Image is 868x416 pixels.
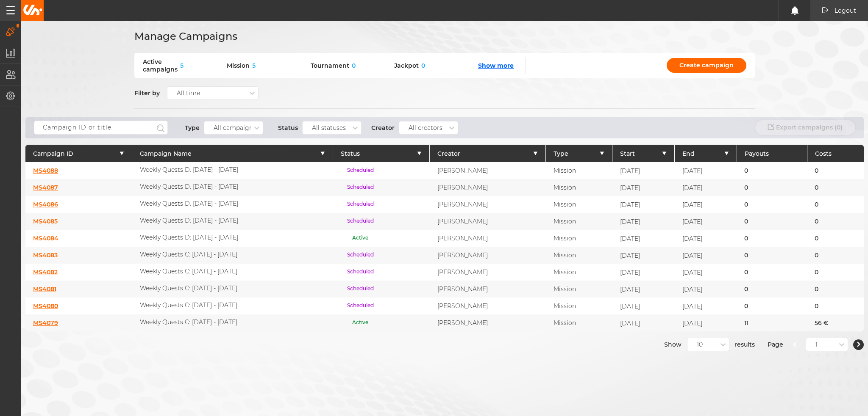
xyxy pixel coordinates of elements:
p: Mission [554,201,576,208]
p: Mission [554,251,576,259]
a: MS4084 [33,234,58,242]
div: 0 [737,196,807,213]
input: Campaign ID or title [34,121,168,135]
div: 0 [737,281,807,298]
p: Scheduled [341,166,380,175]
p: Mission [554,218,576,225]
button: Export campaigns (0) [755,120,855,135]
span: Campaign Name [140,150,192,157]
a: MS4086 [33,201,58,208]
span: [DATE] [682,167,702,175]
div: All statuses [312,124,346,131]
div: 0 [807,281,864,298]
a: MS4088 [33,167,58,174]
p: Scheduled [341,302,380,310]
button: End [682,150,729,157]
p: Active [341,234,380,242]
p: Status [278,124,298,132]
p: Costs [815,150,856,157]
div: All campaigns [214,124,256,131]
button: Status [341,150,422,157]
a: MS4085 [33,218,58,225]
button: Start [620,150,667,157]
p: [PERSON_NAME] [437,285,488,293]
div: Tournament [311,62,382,69]
span: [DATE] [682,303,702,310]
span: [DATE] [620,269,640,276]
p: Scheduled [341,268,380,276]
p: Weekly Quests C: [DATE] - [DATE] [140,267,237,275]
p: Creator [371,124,395,132]
a: MS4079 [33,319,58,327]
p: Type [185,124,200,132]
p: Scheduled [341,285,380,293]
div: All time [177,90,200,97]
p: Weekly Quests D: [DATE] - [DATE] [140,166,238,174]
div: 0 [737,264,807,281]
p: Mission [554,167,576,174]
span: Active campaigns [143,58,178,73]
span: [DATE] [620,286,640,293]
div: 0 [807,213,864,230]
a: MS4087 [33,184,58,191]
span: [DATE] [620,320,640,327]
p: [PERSON_NAME] [437,167,488,174]
a: Create campaign [667,58,746,73]
div: 0 [807,196,864,213]
span: Creator [437,150,460,157]
span: [DATE] [620,184,640,192]
p: Scheduled [341,251,380,259]
p: [PERSON_NAME] [437,201,488,208]
span: [DATE] [682,252,702,259]
p: Mission [554,268,576,276]
p: Weekly Quests C: [DATE] - [DATE] [140,318,237,326]
p: Mission [554,319,576,327]
a: MS4081 [33,285,56,293]
span: Show [664,338,682,351]
span: [DATE] [682,218,702,226]
div: 11 [737,314,807,331]
button: Show more [478,62,514,69]
img: Unibo [22,5,42,15]
span: [DATE] [620,235,640,242]
p: Scheduled [341,183,380,192]
span: [DATE] [620,303,640,310]
span: 0 [419,62,425,69]
button: Type [554,150,604,157]
span: Campaign ID [33,150,73,157]
div: 1 [815,341,818,348]
p: Active [341,319,380,327]
p: Weekly Quests D: [DATE] - [DATE] [140,234,238,241]
div: 0 [737,162,807,179]
span: [DATE] [620,167,640,175]
div: 0 [737,179,807,196]
button: Campaign Name [140,150,325,157]
div: 0 [807,298,864,314]
p: Scheduled [341,217,380,226]
div: Mission [227,62,298,69]
p: Weekly Quests D: [DATE] - [DATE] [140,217,238,224]
div: 0 [807,264,864,281]
span: Page [768,338,783,351]
span: [DATE] [682,269,702,276]
p: Mission [554,285,576,293]
span: 5 [178,62,184,69]
p: [PERSON_NAME] [437,218,488,225]
div: 0 [807,179,864,196]
span: Start [620,150,635,157]
p: Weekly Quests D: [DATE] - [DATE] [140,200,238,207]
p: Mission [554,184,576,191]
span: [DATE] [620,201,640,209]
div: 10 [697,341,703,348]
div: 0 [737,213,807,230]
button: Campaign ID [33,150,124,157]
span: [DATE] [682,320,702,327]
p: [PERSON_NAME] [437,319,488,327]
span: 5 [250,62,256,69]
span: [DATE] [682,184,702,192]
span: [DATE] [682,235,702,242]
p: Weekly Quests D: [DATE] - [DATE] [140,183,238,190]
span: Status [341,150,360,157]
p: Mission [554,234,576,242]
p: Scheduled [341,200,380,209]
